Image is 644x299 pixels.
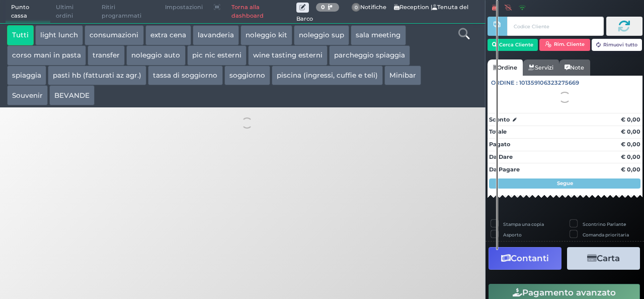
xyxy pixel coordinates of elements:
button: Rim. Cliente [539,39,590,51]
button: piscina (ingressi, cuffie e teli) [272,66,383,86]
label: Scontrino Parlante [583,221,626,227]
a: Note [559,59,590,76]
input: Codice Cliente [507,17,603,36]
button: wine tasting esterni [248,45,328,66]
a: Ordine [488,59,523,76]
label: Stampa una copia [503,221,544,227]
button: Souvenir [7,85,48,105]
button: BEVANDE [49,85,95,105]
strong: € 0,00 [621,166,640,173]
button: parcheggio spiaggia [329,45,410,66]
button: lavanderia [193,25,239,45]
button: Rimuovi tutto [592,39,642,51]
strong: Segue [557,180,573,187]
button: noleggio sup [294,25,349,45]
button: Tutti [7,25,34,45]
button: consumazioni [85,25,143,45]
strong: Sconto [489,115,510,124]
button: tassa di soggiorno [148,66,222,86]
strong: Totale [489,128,507,135]
button: noleggio kit [240,25,292,45]
span: 101359106323275669 [519,79,579,87]
span: 0 [352,3,361,12]
button: Minibar [384,66,421,86]
button: transfer [88,45,125,66]
a: Servizi [523,59,559,76]
span: Impostazioni [159,1,208,15]
span: Ultimi ordini [50,1,96,23]
button: soggiorno [224,66,270,86]
button: noleggio auto [126,45,185,66]
button: pic nic esterni [187,45,247,66]
button: pasti hb (fatturati az agr.) [48,66,146,86]
span: Ritiri programmati [96,1,159,23]
button: sala meeting [351,25,406,45]
strong: € 0,00 [621,116,640,123]
button: Carta [567,247,640,270]
label: Comanda prioritaria [583,231,629,238]
b: 0 [321,4,325,11]
strong: Da Pagare [489,166,520,173]
button: light lunch [35,25,83,45]
strong: € 0,00 [621,153,640,160]
button: Contanti [489,247,561,270]
a: Torna alla dashboard [226,1,296,23]
span: Ordine : [491,79,518,87]
button: extra cena [145,25,191,45]
button: spiaggia [7,66,46,86]
button: corso mani in pasta [7,45,86,66]
label: Asporto [503,231,522,238]
strong: € 0,00 [621,128,640,135]
button: Cerca Cliente [488,39,538,51]
strong: € 0,00 [621,141,640,148]
strong: Da Dare [489,153,513,160]
span: Punto cassa [6,1,51,23]
strong: Pagato [489,141,510,148]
